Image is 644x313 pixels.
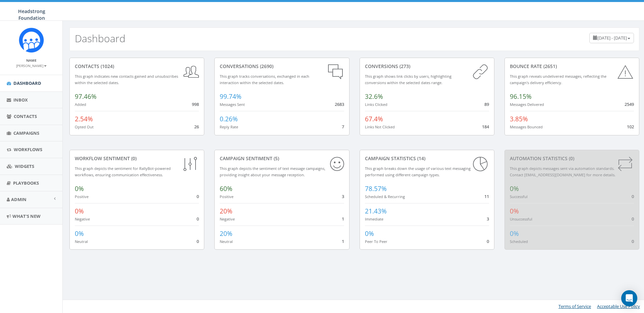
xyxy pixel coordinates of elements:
small: Messages Sent [220,102,245,107]
div: conversions [365,63,489,70]
span: (5) [272,155,279,162]
span: 0% [510,229,519,238]
span: Inbox [13,97,28,103]
span: 0% [365,229,374,238]
span: 60% [220,184,232,193]
span: 0 [632,193,634,199]
span: Workflows [14,146,42,152]
div: Workflow Sentiment [75,155,199,162]
span: 20% [220,229,232,238]
small: Links Clicked [365,102,387,107]
span: 2.54% [75,115,93,123]
div: Automation Statistics [510,155,634,162]
small: Messages Bounced [510,124,543,129]
small: This graph depicts messages sent via automation standards. Contact [EMAIL_ADDRESS][DOMAIN_NAME] f... [510,166,615,177]
small: Successful [510,194,528,199]
div: Campaign Sentiment [220,155,344,162]
span: 1 [342,216,344,222]
span: 998 [192,101,199,107]
small: This graph breaks down the usage of various text messaging performed using different campaign types. [365,166,471,177]
span: 0 [197,216,199,222]
small: Messages Delivered [510,102,544,107]
small: Name [26,58,37,63]
span: 7 [342,124,344,130]
span: [DATE] - [DATE] [597,35,627,41]
small: Reply Rate [220,124,238,129]
span: Campaigns [13,130,39,136]
span: 0 [632,216,634,222]
small: Scheduled [510,239,528,244]
small: Neutral [220,239,233,244]
small: Negative [75,216,90,222]
span: (2651) [542,63,557,69]
small: Links Not Clicked [365,124,395,129]
span: 3 [342,193,344,199]
small: This graph indicates new contacts gained and unsubscribes within the selected dates. [75,74,178,85]
span: (2690) [259,63,273,69]
small: Opted Out [75,124,94,129]
span: (0) [568,155,574,162]
span: 0 [632,238,634,244]
span: 0 [197,238,199,244]
span: 0.26% [220,115,238,123]
span: 0% [510,207,519,215]
span: 11 [484,193,489,199]
small: Neutral [75,239,88,244]
span: 0 [197,193,199,199]
small: This graph depicts the sentiment of text message campaigns, providing insight about your message ... [220,166,325,177]
span: 78.57% [365,184,387,193]
h2: Dashboard [75,33,125,44]
small: Added [75,102,86,107]
small: Scheduled & Recurring [365,194,405,199]
span: 102 [627,124,634,130]
small: Peer To Peer [365,239,387,244]
span: Contacts [14,113,37,119]
small: This graph depicts the sentiment for RallyBot-powered workflows, ensuring communication effective... [75,166,171,177]
span: Admin [11,196,26,202]
span: 184 [482,124,489,130]
small: Negative [220,216,235,222]
span: Widgets [15,163,34,169]
span: What's New [12,213,41,219]
a: [PERSON_NAME] [16,62,47,68]
small: Positive [220,194,233,199]
small: Unsuccessful [510,216,532,222]
span: 0 [487,238,489,244]
span: 3.85% [510,115,528,123]
div: Bounce Rate [510,63,634,70]
span: (0) [130,155,137,162]
span: (273) [398,63,410,69]
span: 26 [194,124,199,130]
small: This graph tracks conversations, exchanged in each interaction within the selected dates. [220,74,309,85]
img: Rally_platform_Icon_1.png [19,27,44,53]
span: 2549 [625,101,634,107]
a: Terms of Service [558,303,591,309]
span: 99.74% [220,92,241,101]
small: This graph shows link clicks by users, highlighting conversions within the selected dates range. [365,74,451,85]
span: 0% [510,184,519,193]
span: Playbooks [13,180,39,186]
span: Headstrong Foundation [18,8,45,21]
span: Dashboard [13,80,41,86]
span: 3 [487,216,489,222]
span: 1 [342,238,344,244]
span: 89 [484,101,489,107]
a: Acceptable Use Policy [597,303,640,309]
span: 96.15% [510,92,532,101]
div: Campaign Statistics [365,155,489,162]
span: 32.6% [365,92,383,101]
div: conversations [220,63,344,70]
div: Open Intercom Messenger [621,290,637,306]
span: 0% [75,207,84,215]
span: 2683 [335,101,344,107]
span: 0% [75,229,84,238]
div: contacts [75,63,199,70]
span: (14) [416,155,425,162]
span: (1024) [99,63,114,69]
small: Immediate [365,216,383,222]
small: [PERSON_NAME] [16,63,47,68]
span: 67.4% [365,115,383,123]
span: 20% [220,207,232,215]
small: This graph reveals undelivered messages, reflecting the campaign's delivery efficiency. [510,74,606,85]
span: 97.46% [75,92,97,101]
